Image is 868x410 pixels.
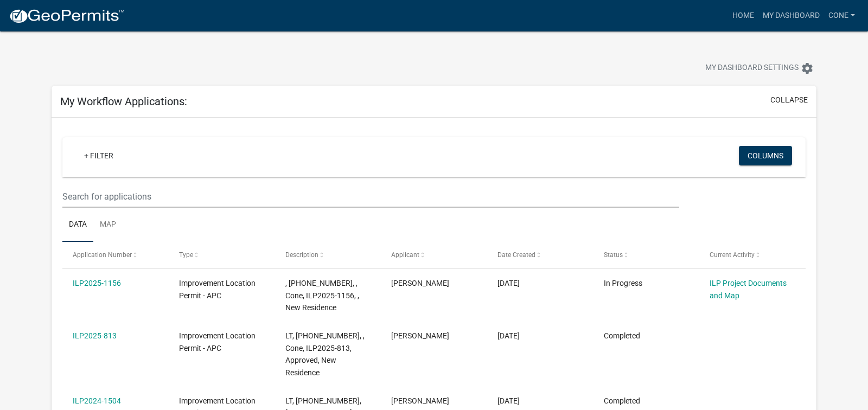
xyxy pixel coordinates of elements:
[73,279,121,287] a: ILP2025-1156
[75,146,122,165] a: + Filter
[801,62,814,75] i: settings
[497,331,520,340] span: 07/07/2025
[699,242,806,268] datatable-header-cell: Current Activity
[73,331,117,340] a: ILP2025-813
[60,95,187,108] h5: My Workflow Applications:
[285,331,365,377] span: LT, 010-107-278, , Cone, ILP2025-813, Approved, New Residence
[497,396,520,405] span: 12/10/2024
[391,279,449,287] span: Dana
[62,208,93,242] a: Data
[710,251,755,259] span: Current Activity
[824,5,859,26] a: Cone
[73,251,132,259] span: Application Number
[770,94,808,106] button: collapse
[728,5,758,26] a: Home
[710,279,787,300] a: ILP Project Documents and Map
[93,208,123,242] a: Map
[169,242,275,268] datatable-header-cell: Type
[697,57,822,79] button: My Dashboard Settingssettings
[275,242,381,268] datatable-header-cell: Description
[285,251,318,259] span: Description
[487,242,593,268] datatable-header-cell: Date Created
[705,62,799,75] span: My Dashboard Settings
[391,251,419,259] span: Applicant
[593,242,700,268] datatable-header-cell: Status
[179,251,193,259] span: Type
[604,331,640,340] span: Completed
[604,396,640,405] span: Completed
[285,279,359,312] span: , 010-107-292, , Cone, ILP2025-1156, , New Residence
[497,251,535,259] span: Date Created
[381,242,487,268] datatable-header-cell: Applicant
[62,242,169,268] datatable-header-cell: Application Number
[391,396,449,405] span: Dana
[739,146,792,165] button: Columns
[604,251,623,259] span: Status
[391,331,449,340] span: Dana
[497,279,520,287] span: 09/14/2025
[604,279,642,287] span: In Progress
[179,331,256,353] span: Improvement Location Permit - APC
[62,185,679,208] input: Search for applications
[179,279,256,300] span: Improvement Location Permit - APC
[758,5,824,26] a: My Dashboard
[73,396,121,405] a: ILP2024-1504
